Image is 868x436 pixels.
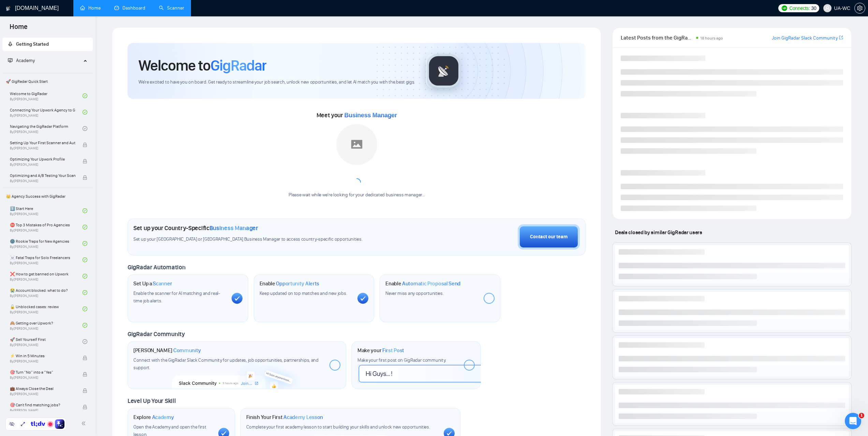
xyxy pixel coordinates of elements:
span: By [PERSON_NAME] [10,163,75,167]
span: lock [83,142,87,147]
span: check-circle [83,225,87,229]
span: user [825,6,830,11]
h1: Set up your Country-Specific [133,224,258,232]
span: First Post [382,347,404,354]
button: setting [854,3,865,14]
a: ⛔ Top 3 Mistakes of Pro AgenciesBy[PERSON_NAME] [10,220,83,235]
h1: Explore [133,414,174,421]
span: Keep updated on top matches and new jobs. [260,290,347,296]
span: Meet your [317,111,397,119]
span: Latest Posts from the GigRadar Community [621,33,694,42]
span: Academy [152,414,174,421]
img: placeholder.png [336,124,377,165]
span: GigRadar Automation [128,264,185,271]
span: Automatic Proposal Send [402,280,460,287]
a: Join GigRadar Slack Community [772,34,838,42]
span: 🎯 Can't find matching jobs? [10,402,75,408]
span: loading [353,178,361,186]
span: lock [83,372,87,377]
div: Please wait while we're looking for your dedicated business manager... [284,192,429,198]
span: check-circle [83,339,87,344]
span: check-circle [83,257,87,262]
a: setting [854,5,865,11]
span: check-circle [83,241,87,246]
span: lock [83,175,87,180]
img: upwork-logo.png [782,5,787,11]
a: Connecting Your Upwork Agency to GigRadarBy[PERSON_NAME] [10,105,83,120]
a: 😭 Account blocked: what to do?By[PERSON_NAME] [10,285,83,300]
a: ❌ How to get banned on UpworkBy[PERSON_NAME] [10,269,83,284]
span: Business Manager [209,224,258,232]
span: Connect with the GigRadar Slack Community for updates, job opportunities, partnerships, and support. [133,357,319,371]
span: check-circle [83,93,87,98]
span: By [PERSON_NAME] [10,359,75,363]
span: lock [83,405,87,409]
img: gigradar-logo.png [427,54,461,88]
span: Deals closed by similar GigRadar users [612,226,705,238]
span: 18 hours ago [700,36,723,41]
span: Connects: [789,4,810,12]
h1: Enable [260,280,320,287]
span: check-circle [83,290,87,295]
div: Contact our team [530,233,568,241]
span: Academy [8,58,35,63]
span: GigRadar Community [128,330,185,338]
span: Never miss any opportunities. [385,290,443,296]
span: check-circle [83,126,87,131]
span: Level Up Your Skill [128,397,176,405]
a: searchScanner [159,5,184,11]
span: fund-projection-screen [8,58,13,63]
span: check-circle [83,323,87,328]
a: 1️⃣ Start HereBy[PERSON_NAME] [10,203,83,218]
h1: Welcome to [138,56,266,75]
span: Scanner [153,280,172,287]
span: Opportunity Alerts [276,280,319,287]
span: Enable the scanner for AI matching and real-time job alerts. [133,290,220,304]
span: Getting Started [16,41,49,47]
span: Optimizing and A/B Testing Your Scanner for Better Results [10,172,75,179]
span: check-circle [83,110,87,115]
img: slackcommunity-bg.png [172,358,303,389]
span: By [PERSON_NAME] [10,146,75,150]
h1: Finish Your First [246,414,323,421]
a: dashboardDashboard [114,5,145,11]
span: Complete your first academy lesson to start building your skills and unlock new opportunities. [246,424,430,430]
span: By [PERSON_NAME] [10,392,75,396]
span: 🎯 Turn “No” into a “Yes” [10,369,75,376]
span: ⚡ Win in 5 Minutes [10,352,75,359]
a: ☠️ Fatal Traps for Solo FreelancersBy[PERSON_NAME] [10,252,83,267]
span: Setting Up Your First Scanner and Auto-Bidder [10,139,75,146]
span: Academy [16,58,35,63]
span: GigRadar [210,56,266,75]
span: By [PERSON_NAME] [10,376,75,380]
span: 👑 Agency Success with GigRadar [3,190,92,203]
span: We're excited to have you on board. Get ready to streamline your job search, unlock new opportuni... [138,79,415,86]
span: rocket [8,42,13,46]
a: 🌚 Rookie Traps for New AgenciesBy[PERSON_NAME] [10,236,83,251]
a: Navigating the GigRadar PlatformBy[PERSON_NAME] [10,121,83,136]
span: lock [83,356,87,360]
span: export [839,35,843,40]
span: 💼 Always Close the Deal [10,385,75,392]
span: 1 [859,413,864,418]
a: export [839,34,843,41]
span: By [PERSON_NAME] [10,179,75,183]
span: 🚀 GigRadar Quick Start [3,75,92,88]
span: Set up your [GEOGRAPHIC_DATA] or [GEOGRAPHIC_DATA] Business Manager to access country-specific op... [133,236,401,243]
span: Business Manager [344,112,397,119]
span: check-circle [83,274,87,279]
span: lock [83,159,87,164]
span: Optimizing Your Upwork Profile [10,156,75,163]
a: 🔓 Unblocked cases: reviewBy[PERSON_NAME] [10,301,83,316]
a: Welcome to GigRadarBy[PERSON_NAME] [10,88,83,103]
a: 🚀 Sell Yourself FirstBy[PERSON_NAME] [10,334,83,349]
span: double-left [81,420,88,427]
h1: Make your [357,347,404,354]
h1: [PERSON_NAME] [133,347,201,354]
li: Getting Started [2,37,93,51]
span: Academy Lesson [283,414,323,421]
iframe: Intercom live chat [845,413,861,429]
span: Community [173,347,201,354]
button: Contact our team [518,224,580,250]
